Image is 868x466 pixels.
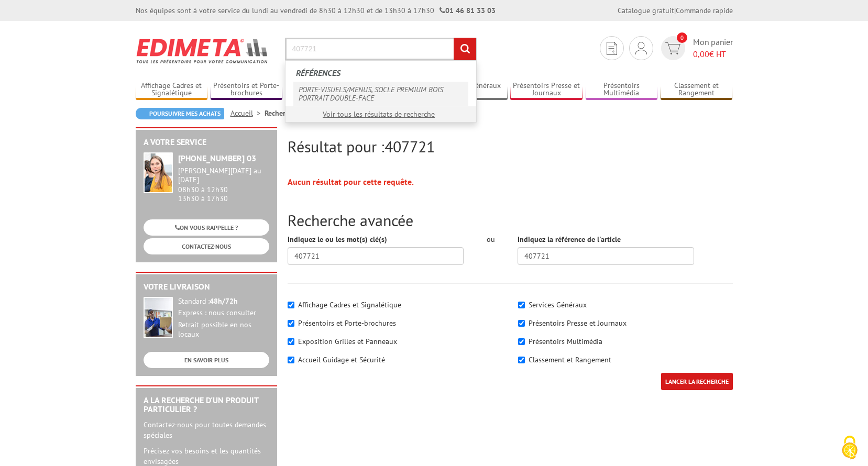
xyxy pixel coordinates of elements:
[144,396,269,414] h2: A la recherche d'un produit particulier ?
[676,6,733,15] a: Commande rapide
[144,282,269,292] h2: Votre livraison
[618,5,733,16] div: |
[144,138,269,147] h2: A votre service
[693,36,733,60] span: Mon panier
[677,32,687,43] span: 0
[618,6,674,15] a: Catalogue gratuit
[144,352,269,368] a: EN SAVOIR PLUS
[178,320,269,339] div: Retrait possible en nos locaux
[136,108,224,119] a: Poursuivre mes achats
[288,234,387,245] label: Indiquez le ou les mot(s) clé(s)
[518,320,525,327] input: Présentoirs Presse et Journaux
[831,430,868,466] button: Cookies (fenêtre modale)
[144,219,269,236] a: ON VOUS RAPPELLE ?
[288,212,733,229] h2: Recherche avancée
[288,138,733,155] h2: Résultat pour :
[210,296,238,306] strong: 48h/72h
[586,81,658,98] a: Présentoirs Multimédia
[178,167,269,184] div: [PERSON_NAME][DATE] au [DATE]
[510,81,583,98] a: Présentoirs Presse et Journaux
[607,42,617,55] img: devis rapide
[265,108,324,118] li: Recherche avancée
[285,38,477,60] input: Rechercher un produit ou une référence...
[298,300,401,309] label: Affichage Cadres et Signalétique
[288,176,414,187] strong: Aucun résultat pour cette requête.
[529,318,627,328] label: Présentoirs Presse et Journaux
[529,337,602,346] label: Présentoirs Multimédia
[518,234,621,245] label: Indiquez la référence de l'article
[693,49,709,59] span: 0,00
[298,337,397,346] label: Exposition Grilles et Panneaux
[288,338,294,345] input: Exposition Grilles et Panneaux
[529,355,611,364] label: Classement et Rangement
[144,152,173,193] img: widget-service.jpg
[837,435,863,461] img: Cookies (fenêtre modale)
[518,338,525,345] input: Présentoirs Multimédia
[288,357,294,363] input: Accueil Guidage et Sécurité
[178,308,269,318] div: Express : nous consulter
[178,167,269,203] div: 08h30 à 12h30 13h30 à 17h30
[661,81,733,98] a: Classement et Rangement
[285,60,477,123] div: Rechercher un produit ou une référence...
[693,48,733,60] span: € HT
[211,81,283,98] a: Présentoirs et Porte-brochures
[440,6,496,15] strong: 01 46 81 33 03
[665,42,680,54] img: devis rapide
[635,42,647,54] img: devis rapide
[661,373,733,390] input: LANCER LA RECHERCHE
[288,320,294,327] input: Présentoirs et Porte-brochures
[178,153,256,163] strong: [PHONE_NUMBER] 03
[479,234,502,245] div: ou
[144,419,269,440] p: Contactez-nous pour toutes demandes spéciales
[230,108,265,118] a: Accueil
[298,355,385,364] label: Accueil Guidage et Sécurité
[518,357,525,363] input: Classement et Rangement
[144,238,269,254] a: CONTACTEZ-NOUS
[518,302,525,308] input: Services Généraux
[293,82,468,106] a: PORTE-VISUELS/MENUS, SOCLE PREMIUM BOIS PORTRAIT DOUBLE-FACE
[296,68,340,78] span: Références
[454,38,476,60] input: rechercher
[298,318,396,328] label: Présentoirs et Porte-brochures
[178,297,269,306] div: Standard :
[144,297,173,338] img: widget-livraison.jpg
[323,109,435,119] a: Voir tous les résultats de recherche
[136,81,208,98] a: Affichage Cadres et Signalétique
[384,136,435,157] span: 407721
[658,36,733,60] a: devis rapide 0 Mon panier 0,00€ HT
[529,300,587,309] label: Services Généraux
[288,302,294,308] input: Affichage Cadres et Signalétique
[136,31,269,70] img: Edimeta
[136,5,496,16] div: Nos équipes sont à votre service du lundi au vendredi de 8h30 à 12h30 et de 13h30 à 17h30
